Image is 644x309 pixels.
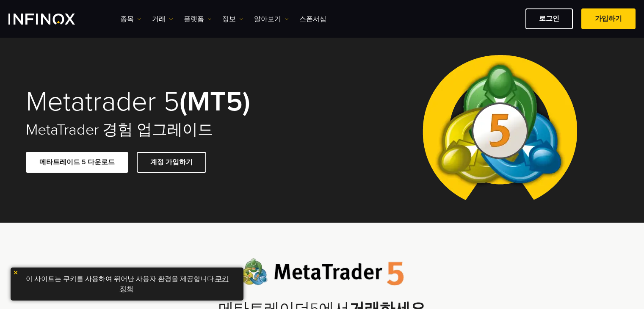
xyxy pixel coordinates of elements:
[525,8,573,29] a: 로그인
[13,270,19,276] img: yellow close icon
[26,152,128,173] a: 메타트레이드 5 다운로드
[15,272,239,296] p: 이 사이트는 쿠키를 사용하여 뛰어난 사용자 환경을 제공합니다. .
[152,14,173,24] a: 거래
[240,258,404,286] img: Meta Trader 5 logo
[184,14,212,24] a: 플랫폼
[26,88,310,116] h1: Metatrader 5
[26,121,310,139] h2: MetaTrader 경험 업그레이드
[120,14,141,24] a: 종목
[180,85,250,119] strong: (MT5)
[581,8,636,29] a: 가입하기
[137,152,206,173] a: 계정 가입하기
[416,37,584,223] img: Meta Trader 5
[8,14,95,25] a: INFINOX Logo
[299,14,326,24] a: 스폰서십
[254,14,289,24] a: 알아보기
[222,14,243,24] a: 정보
